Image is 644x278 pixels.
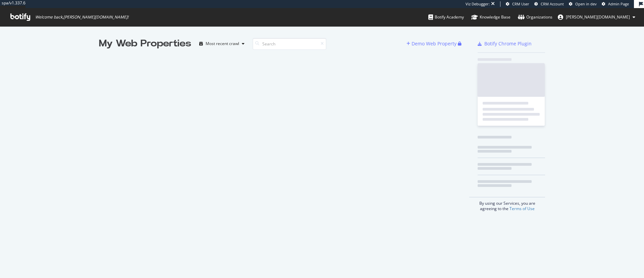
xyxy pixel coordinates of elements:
span: CRM User [512,1,529,6]
span: jenny.ren [566,14,630,20]
a: Organizations [518,8,552,26]
div: My Web Properties [99,37,191,50]
div: Most recent crawl [206,42,239,46]
button: Most recent crawl [197,38,247,49]
div: Knowledge Base [471,14,511,21]
button: [PERSON_NAME][DOMAIN_NAME] [552,12,641,23]
a: CRM Account [534,1,564,7]
button: Demo Web Property [407,38,458,49]
div: Viz Debugger: [466,1,490,7]
span: Open in dev [575,1,597,6]
a: Botify Chrome Plugin [478,40,532,47]
div: Demo Web Property [412,40,457,47]
div: Organizations [518,14,552,21]
a: CRM User [506,1,529,7]
a: Demo Web Property [407,41,458,46]
div: Botify Academy [428,14,464,21]
div: By using our Services, you are agreeing to the [469,197,545,211]
a: Admin Page [602,1,629,7]
input: Search [253,38,326,50]
a: Botify Academy [428,8,464,26]
span: CRM Account [541,1,564,6]
div: Botify Chrome Plugin [484,40,532,47]
a: Open in dev [569,1,597,7]
a: Terms of Use [509,206,535,211]
a: Knowledge Base [471,8,511,26]
span: Admin Page [608,1,629,6]
span: Welcome back, [PERSON_NAME][DOMAIN_NAME] ! [35,14,128,20]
